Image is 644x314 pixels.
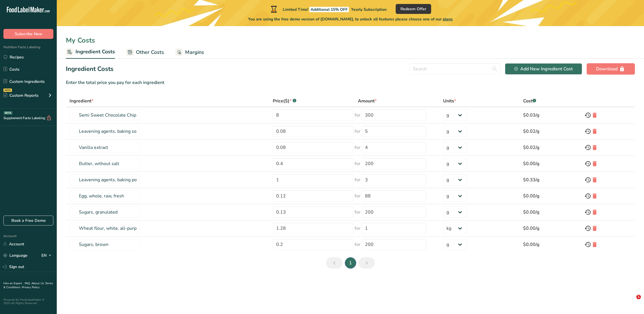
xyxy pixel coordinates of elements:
a: Next page [358,257,375,269]
td: $0.02/g [520,123,581,140]
span: Redeem Offer [400,6,426,12]
a: FAQ . [25,281,32,285]
div: Add New Ingredient Cost [514,66,573,72]
td: $0.00/g [520,237,581,252]
div: Limited Time! [270,6,387,12]
div: Units [443,98,456,104]
span: for [354,241,360,248]
a: Book a Free Demo [3,216,53,226]
span: for [354,160,360,167]
span: for [354,193,360,199]
div: Custom Reports [3,92,39,98]
span: Subscribe Now [15,31,42,37]
td: $0.00/g [520,204,581,220]
span: for [354,144,360,151]
div: BETA [4,111,12,115]
a: Other Costs [126,46,164,59]
input: Search [410,63,500,75]
td: $0.02/g [520,140,581,156]
td: $0.00/g [520,220,581,237]
span: plans [443,16,453,22]
div: Download [596,66,626,72]
a: About Us . [32,281,45,285]
a: Previous page [326,257,343,269]
span: Ingredient Costs [75,48,115,56]
a: Hire an Expert . [3,281,24,285]
div: Ingredient [70,98,93,104]
a: Margins [175,46,204,59]
button: Add New Ingredient Cost [505,63,582,75]
span: Other Costs [136,49,164,56]
td: $0.33/g [520,172,581,188]
iframe: Intercom live chat [625,295,638,308]
span: for [354,128,360,135]
td: $0.00/g [520,188,581,204]
td: $0.03/g [520,107,581,123]
span: for [354,176,360,183]
button: Subscribe Now [3,29,53,39]
div: Cost [523,98,536,104]
div: EN [41,252,53,259]
button: Redeem Offer [396,4,431,14]
span: for [354,209,360,216]
span: for [354,225,360,232]
h2: Ingredient Costs [66,64,114,74]
span: Additional 15% OFF [309,7,349,12]
a: Terms & Conditions . [3,281,53,289]
span: 1 [636,295,641,299]
span: for [354,112,360,119]
span: You are using the free demo version of [DOMAIN_NAME], to unlock all features please choose one of... [248,16,453,22]
div: NEW [3,88,12,92]
div: Price($) [273,98,296,104]
div: Amount [358,98,377,104]
span: Yearly Subscription [351,7,387,12]
a: Language [3,250,28,260]
button: Download [587,63,635,75]
div: Powered By FoodLabelMaker © 2025 All Rights Reserved [3,298,53,305]
div: My Costs [57,35,644,45]
a: Privacy Policy [22,285,39,289]
span: Margins [185,49,204,56]
td: $0.00/g [520,156,581,172]
div: Enter the total price you pay for each ingredient [66,79,635,86]
a: Ingredient Costs [66,45,115,59]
